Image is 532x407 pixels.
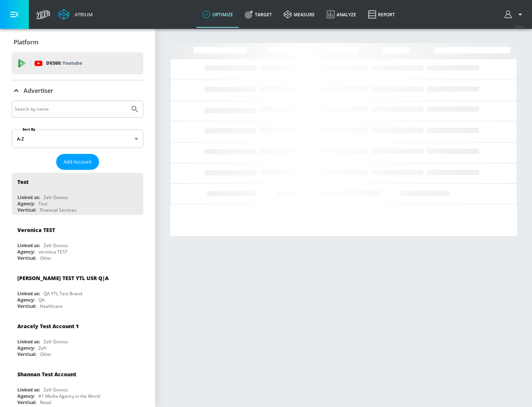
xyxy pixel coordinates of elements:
div: Zefr Demos [44,387,68,393]
div: QA [38,297,45,303]
div: Linked as: [17,387,40,393]
a: measure [278,1,321,28]
div: [PERSON_NAME] TEST YTL USR Q|A [17,275,109,282]
div: Zefr Demos [44,339,68,345]
a: Atrium [58,9,93,20]
div: Vertical: [17,303,36,309]
input: Search by name [15,104,127,114]
a: optimize [197,1,239,28]
div: Linked as: [17,339,40,345]
a: Analyze [321,1,362,28]
div: Atrium [72,11,93,18]
div: TestLinked as:Zefr DemosAgency:TestVertical:Financial Services [12,173,143,215]
div: Vertical: [17,207,36,213]
div: Vertical: [17,351,36,357]
p: DV360: [46,59,82,67]
a: Report [362,1,401,28]
p: Advertiser [24,87,53,95]
div: Agency: [17,297,35,303]
div: Aracely Test Account 1Linked as:Zefr DemosAgency:ZefrVertical:Other [12,317,143,359]
div: Retail [40,399,51,406]
div: Aracely Test Account 1 [17,323,79,330]
div: [PERSON_NAME] TEST YTL USR Q|ALinked as:QA YTL Test BrandAgency:QAVertical:Healthcare [12,269,143,311]
label: Sort By [21,127,37,132]
div: Linked as: [17,290,40,297]
div: Zefr Demos [44,242,68,249]
div: A-Z [12,129,143,148]
div: Zefr [38,345,47,351]
div: Other [40,255,52,261]
button: Add Account [56,154,99,170]
div: Vertical: [17,255,36,261]
span: Add Account [64,158,92,166]
div: Agency: [17,249,35,255]
div: #1 Media Agency in the World [38,393,100,399]
div: Test [38,201,47,207]
div: Veronica TEST [17,226,55,233]
div: Other [40,351,52,357]
p: Platform [14,38,38,46]
div: Financial Services [40,207,76,213]
a: Target [239,1,278,28]
div: Zefr Demos [44,194,68,201]
div: Advertiser [12,80,143,101]
div: Agency: [17,393,35,399]
div: Veronica TESTLinked as:Zefr DemosAgency:veronica TESTVertical:Other [12,221,143,263]
div: DV360: Youtube [12,52,143,74]
div: Healthcare [40,303,63,309]
div: Linked as: [17,194,40,201]
div: Shannan Test Account [17,371,76,378]
div: veronica TEST [38,249,68,255]
p: Youtube [62,59,82,67]
div: QA YTL Test Brand [44,290,82,297]
div: Test [17,178,28,185]
span: v 4.25.4 [514,24,525,28]
div: Vertical: [17,399,36,406]
div: Linked as: [17,242,40,249]
div: Agency: [17,345,35,351]
div: Platform [12,32,143,53]
div: Agency: [17,201,35,207]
